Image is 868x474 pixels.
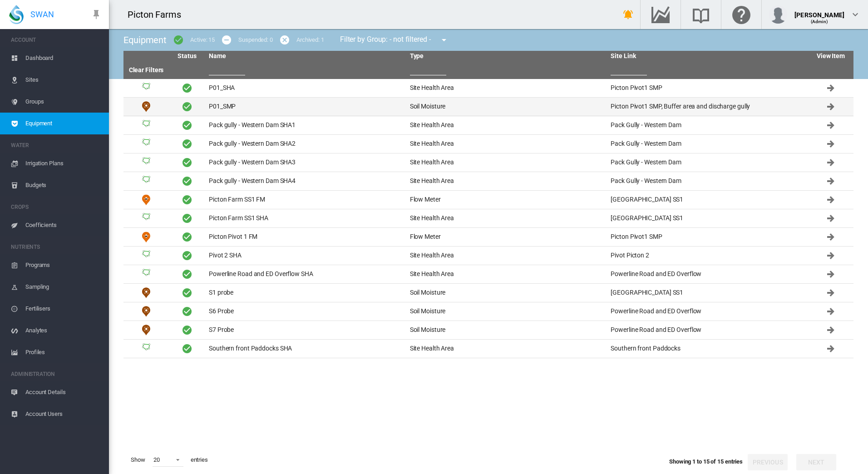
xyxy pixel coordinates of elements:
[406,247,607,265] td: Site Health Area
[406,98,607,116] td: Soil Moisture
[182,194,192,205] span: Active
[123,265,169,283] td: Site Health Area
[769,5,787,24] img: profile.jpg
[129,66,164,74] a: Clear Filters
[296,36,324,44] div: Archived: 1
[822,191,840,209] button: Click to go to equipment
[825,250,836,261] md-icon: Click to go to equipment
[91,9,102,20] md-icon: icon-pin
[123,321,853,340] tr: Soil Moisture S7 Probe Soil Moisture Powerline Road and ED Overflow Click to go to equipment
[623,9,634,20] md-icon: icon-bell-ring
[205,265,406,283] td: Powerline Road and ED Overflow SHA
[123,302,169,321] td: Soil Moisture
[30,9,54,20] span: SWAN
[141,306,152,317] img: 11.svg
[141,232,152,242] img: 9.svg
[11,240,102,254] span: NUTRIENTS
[25,403,102,425] span: Account Users
[182,325,192,336] span: Active
[123,172,853,191] tr: Site Health Area Pack gully - Western Dam SHA4 Site Health Area Pack Gully - Western Dam Click to...
[141,101,152,112] img: 11.svg
[279,35,290,45] md-icon: icon-cancel
[607,265,808,283] td: Powerline Road and ED Overflow
[825,287,836,298] md-icon: Click to go to equipment
[822,79,840,97] button: Click to go to equipment
[825,176,836,187] md-icon: Click to go to equipment
[182,306,192,317] span: Active
[182,213,192,224] span: Active
[25,254,102,276] span: Programs
[825,138,836,149] md-icon: Click to go to equipment
[822,153,840,172] button: Click to go to equipment
[406,172,607,190] td: Site Health Area
[123,209,169,227] td: Site Health Area
[822,321,840,339] button: Click to go to equipment
[205,79,406,97] td: P01_SHA
[123,153,169,172] td: Site Health Area
[205,209,406,227] td: Picton Farm SS1 SHA
[794,7,844,16] div: [PERSON_NAME]
[406,302,607,321] td: Soil Moisture
[730,9,752,20] md-icon: Click here for help
[11,367,102,381] span: ADMINISTRATION
[406,79,607,97] td: Site Health Area
[822,98,840,116] button: Click to go to equipment
[825,157,836,168] md-icon: Click to go to equipment
[650,9,671,20] md-icon: Go to the Data Hub
[25,47,102,69] span: Dashboard
[607,135,808,153] td: Pack Gully - Western Dam
[607,172,808,190] td: Pack Gully - Western Dam
[141,250,152,261] img: 3.svg
[123,340,853,358] tr: Site Health Area Southern front Paddocks SHA Site Health Area Southern front Paddocks Click to go...
[11,138,102,153] span: WATER
[25,276,102,298] span: Sampling
[825,232,836,242] md-icon: Click to go to equipment
[811,19,829,24] span: (Admin)
[607,321,808,339] td: Powerline Road and ED Overflow
[825,213,836,224] md-icon: Click to go to equipment
[406,321,607,339] td: Soil Moisture
[205,228,406,246] td: Picton Pivot 1 FM
[607,340,808,358] td: Southern front Paddocks
[238,36,273,44] div: Suspended: 0
[825,101,836,112] md-icon: Click to go to equipment
[25,69,102,91] span: Sites
[141,120,152,131] img: 3.svg
[127,452,149,468] span: Show
[822,247,840,265] button: Click to go to equipment
[822,135,840,153] button: Click to go to equipment
[25,320,102,341] span: Analytes
[669,458,743,465] span: Showing 1 to 15 of 15 entries
[123,321,169,339] td: Soil Moisture
[141,269,152,280] img: 3.svg
[607,209,808,227] td: [GEOGRAPHIC_DATA] SS1
[808,51,853,62] th: View Item
[205,191,406,209] td: Picton Farm SS1 FM
[182,287,192,298] span: Active
[406,191,607,209] td: Flow Meter
[178,52,196,59] a: Status
[607,302,808,321] td: Powerline Road and ED Overflow
[205,302,406,321] td: S6 Probe
[825,83,836,94] md-icon: Click to go to equipment
[406,209,607,227] td: Site Health Area
[205,247,406,265] td: Pivot 2 SHA
[182,343,192,354] span: Active
[123,153,853,172] tr: Site Health Area Pack gully - Western Dam SHA3 Site Health Area Pack Gully - Western Dam Click to...
[141,287,152,298] img: 11.svg
[123,172,169,190] td: Site Health Area
[406,340,607,358] td: Site Health Area
[205,135,406,153] td: Pack gully - Western Dam SHA2
[205,98,406,116] td: P01_SMP
[822,340,840,358] button: Click to go to equipment
[25,153,102,174] span: Irrigation Plans
[25,174,102,196] span: Budgets
[406,153,607,172] td: Site Health Area
[9,5,24,24] img: SWAN-Landscape-Logo-Colour-drop.png
[607,51,808,62] th: Site Link
[182,83,192,94] span: Active
[141,138,152,149] img: 3.svg
[182,120,192,131] span: Active
[607,247,808,265] td: Pivot Picton 2
[123,98,853,116] tr: Soil Moisture P01_SMP Soil Moisture Picton Pivot1 SMP, Buffer area and discharge gully Click to g...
